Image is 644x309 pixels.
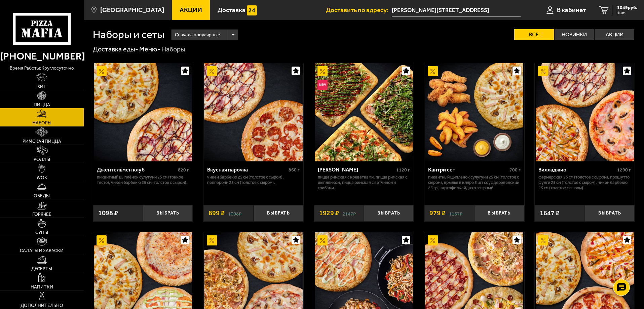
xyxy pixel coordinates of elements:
span: Акции [180,7,202,13]
img: Акционный [207,66,217,76]
div: [PERSON_NAME] [318,166,395,173]
span: Горячее [32,212,51,217]
img: Акционный [428,66,438,76]
span: 1049 руб. [617,5,637,10]
button: Выбрать [585,205,635,222]
img: Акционный [538,235,548,245]
img: Акционный [97,235,107,245]
p: Фермерская 25 см (толстое с сыром), Прошутто Фунги 25 см (толстое с сыром), Чикен Барбекю 25 см (... [538,175,631,191]
span: 1098 ₽ [98,210,118,217]
img: Вкусная парочка [204,63,302,161]
button: Выбрать [364,205,414,222]
span: 979 ₽ [429,210,446,217]
span: Доставить по адресу: [326,7,392,13]
span: Сначала популярные [175,29,220,41]
button: Выбрать [254,205,303,222]
a: АкционныйКантри сет [424,63,524,161]
img: Акционный [538,66,548,76]
a: АкционныйВкусная парочка [203,63,303,161]
img: Джентельмен клуб [94,63,192,161]
a: Меню- [139,45,160,53]
span: Напитки [31,285,53,289]
span: 1647 ₽ [540,210,560,217]
img: Новинка [317,80,328,90]
a: Доставка еды- [93,45,138,53]
span: Дополнительно [21,303,63,308]
span: [GEOGRAPHIC_DATA] [100,7,164,13]
span: 820 г [178,167,189,173]
s: 1167 ₽ [449,210,462,217]
a: АкционныйДжентельмен клуб [93,63,193,161]
a: АкционныйВилладжио [535,63,635,161]
img: 15daf4d41897b9f0e9f617042186c801.svg [247,5,257,15]
span: Пушкин, Павловское шоссе, 97 [392,4,521,16]
span: Десерты [31,267,52,271]
h1: Наборы и сеты [93,29,164,40]
img: Акционный [428,235,438,245]
p: Пицца Римская с креветками, Пицца Римская с цыплёнком, Пицца Римская с ветчиной и грибами. [318,175,410,191]
div: Вкусная парочка [207,166,287,173]
span: Обеды [34,194,50,198]
img: Вилладжио [536,63,634,161]
img: Акционный [317,66,328,76]
img: Мама Миа [315,63,413,161]
span: В кабинет [557,7,586,13]
s: 2147 ₽ [342,210,356,217]
img: Акционный [207,235,217,245]
span: 860 г [289,167,300,173]
span: Пицца [34,103,50,107]
img: Акционный [97,66,107,76]
span: Хит [37,84,46,89]
span: 700 г [509,167,521,173]
span: 1120 г [396,167,410,173]
div: Вилладжио [538,166,615,173]
s: 1098 ₽ [228,210,241,217]
button: Выбрать [474,205,524,222]
p: Чикен Барбекю 25 см (толстое с сыром), Пепперони 25 см (толстое с сыром). [207,175,300,185]
span: 1929 ₽ [319,210,339,217]
label: Новинки [555,29,594,40]
span: Доставка [218,7,245,13]
span: Наборы [32,121,51,125]
p: Пикантный цыплёнок сулугуни 25 см (тонкое тесто), Чикен Барбекю 25 см (толстое с сыром). [97,175,189,185]
img: Акционный [317,235,328,245]
div: Джентельмен клуб [97,166,177,173]
div: Кантри сет [428,166,508,173]
a: АкционныйНовинкаМама Миа [314,63,414,161]
label: Все [514,29,554,40]
span: WOK [37,176,47,180]
div: Наборы [161,45,185,54]
span: Римская пицца [23,139,61,144]
span: Супы [35,230,48,235]
input: Ваш адрес доставки [392,4,521,16]
img: Кантри сет [425,63,523,161]
button: Выбрать [143,205,193,222]
span: 1 шт. [617,11,637,15]
label: Акции [595,29,634,40]
span: 899 ₽ [209,210,225,217]
span: Салаты и закуски [20,248,64,253]
span: 1290 г [617,167,631,173]
p: Пикантный цыплёнок сулугуни 25 см (толстое с сыром), крылья в кляре 5 шт соус деревенский 25 гр, ... [428,175,521,191]
span: Роллы [34,157,50,162]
